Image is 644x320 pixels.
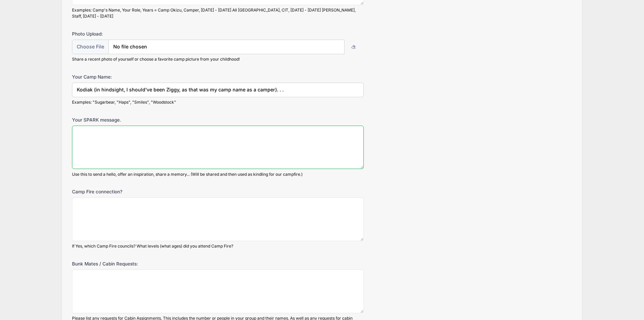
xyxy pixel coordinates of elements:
div: Examples: Camp's Name, Your Role, Years = Camp Okizu, Camper, [DATE] - [DATE] All [GEOGRAPHIC_DAT... [72,7,364,19]
div: If Yes, which Camp Fire councils? What levels (what ages) did you attend Camp Fire? [72,243,364,249]
div: Share a recent photo of yourself or choose a favorite camp picture from your childhood! [72,56,364,62]
label: Camp Fire connection? [72,188,239,195]
div: Examples: "Sugarbear, "Haps", "Smiles", "Woodstock" [72,99,364,105]
label: Your SPARK message. [72,116,239,123]
div: Use this to send a hello, offer an inspiration, share a memory... (Will be shared and then used a... [72,171,364,177]
label: Your Camp Name: [72,73,239,80]
label: Photo Upload: [72,30,239,37]
label: Bunk Mates / Cabin Requests: [72,260,239,267]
